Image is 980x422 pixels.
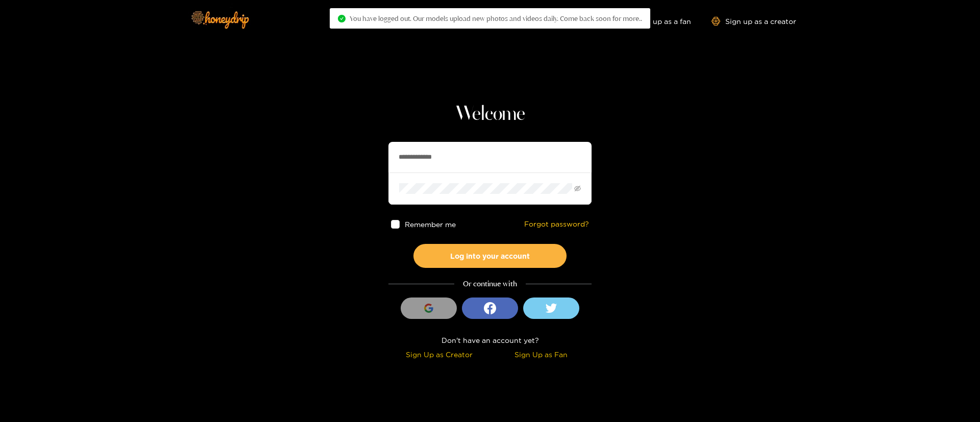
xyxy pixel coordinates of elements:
span: You have logged out. Our models upload new photos and videos daily. Come back soon for more.. [350,14,642,22]
span: check-circle [338,15,346,22]
a: Forgot password? [524,220,589,229]
button: Log into your account [413,244,567,268]
a: Sign up as a creator [712,17,796,26]
div: Or continue with [388,278,592,290]
div: Sign Up as Creator [391,349,487,360]
h1: Welcome [388,102,592,127]
div: Sign Up as Fan [493,349,589,360]
a: Sign up as a fan [621,17,691,26]
div: Don't have an account yet? [388,334,592,346]
span: Remember me [405,220,456,228]
span: eye-invisible [574,185,581,192]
